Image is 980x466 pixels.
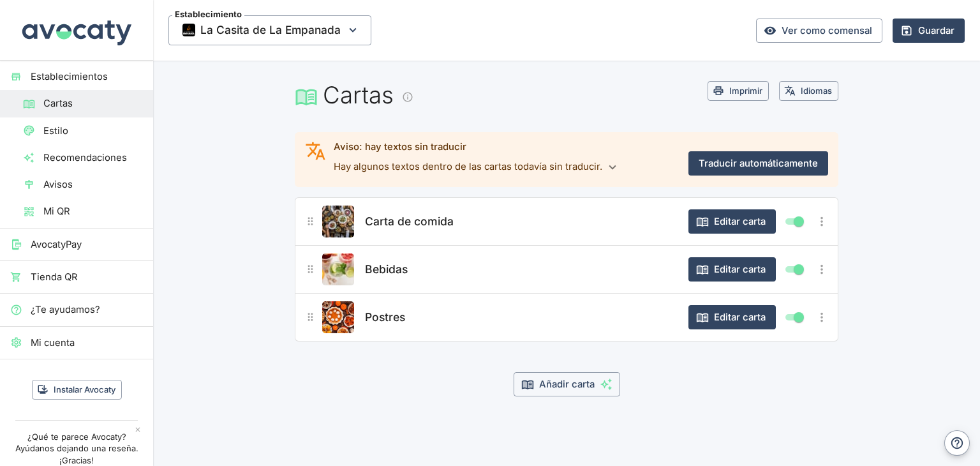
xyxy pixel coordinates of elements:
[43,204,143,218] span: Mi QR
[301,308,320,326] button: ¿A qué carta?
[31,70,143,84] span: Establecimientos
[43,96,143,110] span: Cartas
[43,151,143,165] span: Recomendaciones
[365,308,405,326] span: Postres
[688,151,828,176] button: Traducir automáticamente
[334,157,679,177] p: Hay algunos textos dentro de las cartas todavía sin traducir.
[31,237,143,252] span: AvocatyPay
[812,307,832,327] button: Más opciones
[301,260,320,278] button: ¿A qué carta?
[944,430,970,456] button: Ayuda y contacto
[812,211,832,232] button: Más opciones
[200,20,341,40] span: La Casita de La Empanada
[301,212,320,230] button: ¿A qué carta?
[168,15,371,45] button: EstablecimientoThumbnailLa Casita de La Empanada
[791,262,806,277] span: Mostrar / ocultar
[31,303,143,317] span: ¿Te ayudamos?
[322,253,354,285] img: Bebidas
[688,257,776,282] button: Editar carta
[791,214,806,229] span: Mostrar / ocultar
[295,81,708,109] h1: Cartas
[43,124,143,138] span: Estilo
[688,209,776,234] button: Editar carta
[172,10,244,19] span: Establecimiento
[688,305,776,329] button: Editar carta
[365,260,408,278] span: Bebidas
[399,88,417,107] button: Información
[322,206,354,237] button: Editar producto
[31,270,143,284] span: Tienda QR
[812,259,832,280] button: Más opciones
[362,303,408,331] button: Postres
[362,207,457,236] button: Carta de comida
[322,206,354,237] img: Carta de comida
[322,301,354,333] img: Postres
[322,301,354,333] button: Editar producto
[893,19,965,43] button: Guardar
[168,15,371,45] span: La Casita de La Empanada
[43,177,143,192] span: Avisos
[31,336,143,350] span: Mi cuenta
[779,81,838,101] button: Idiomas
[32,380,122,400] button: Instalar Avocaty
[708,81,769,101] button: Imprimir
[791,310,806,325] span: Mostrar / ocultar
[182,24,195,36] img: Thumbnail
[334,140,679,154] div: Aviso: hay textos sin traducir
[362,255,411,283] button: Bebidas
[365,213,454,230] span: Carta de comida
[514,372,620,396] button: Añadir carta
[756,19,882,43] a: Ver como comensal
[322,253,354,285] button: Editar producto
